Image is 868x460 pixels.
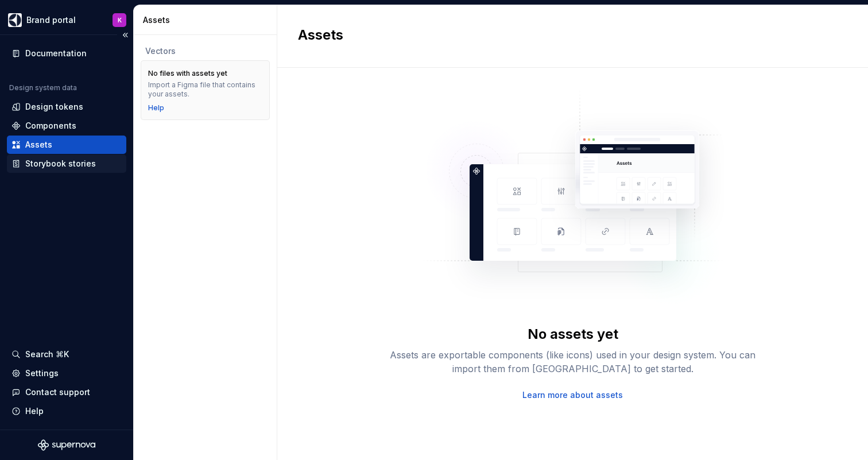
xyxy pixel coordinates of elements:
div: Components [25,120,76,132]
div: Design tokens [25,101,83,113]
div: Documentation [25,48,87,59]
div: Assets [25,139,52,150]
a: Storybook stories [7,154,126,173]
div: Assets are exportable components (like icons) used in your design system. You can import them fro... [389,348,757,376]
a: Components [7,117,126,135]
button: Contact support [7,383,126,401]
img: 1131f18f-9b94-42a4-847a-eabb54481545.png [8,13,22,27]
a: Settings [7,364,126,382]
div: No assets yet [528,325,618,343]
div: Vectors [145,45,265,57]
a: Learn more about assets [522,389,623,401]
button: Brand portalK [2,7,131,32]
a: Documentation [7,44,126,63]
h2: Assets [298,26,834,44]
a: Design tokens [7,98,126,116]
svg: Supernova Logo [38,439,95,451]
a: Help [148,103,164,113]
div: Settings [25,368,59,379]
div: Brand portal [26,14,76,26]
div: Contact support [25,386,90,398]
div: Assets [143,14,272,26]
div: Design system data [9,83,77,92]
button: Collapse sidebar [117,27,133,43]
button: Help [7,402,126,420]
div: Search ⌘K [25,349,69,360]
a: Assets [7,136,126,154]
div: Import a Figma file that contains your assets. [148,80,262,99]
div: Storybook stories [25,158,96,169]
div: No files with assets yet [148,69,227,78]
div: Help [25,405,44,417]
div: K [118,16,122,25]
button: Search ⌘K [7,345,126,364]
